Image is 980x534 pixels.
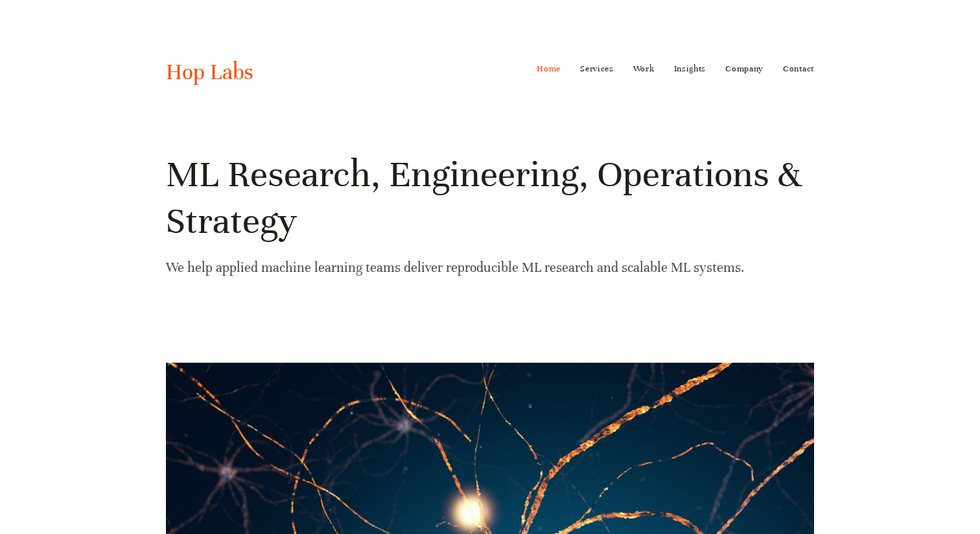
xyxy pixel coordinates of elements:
[674,58,706,79] a: Insights
[783,58,814,79] a: Contact
[633,58,655,79] a: Work
[725,58,764,79] a: Company
[166,58,253,86] a: Hop Labs
[166,256,814,279] p: We help applied machine learning teams deliver reproducible ML research and scalable ML systems.
[580,58,614,79] a: Services
[166,151,814,245] h1: ML Research, Engineering, Operations & Strategy
[537,58,561,79] a: Home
